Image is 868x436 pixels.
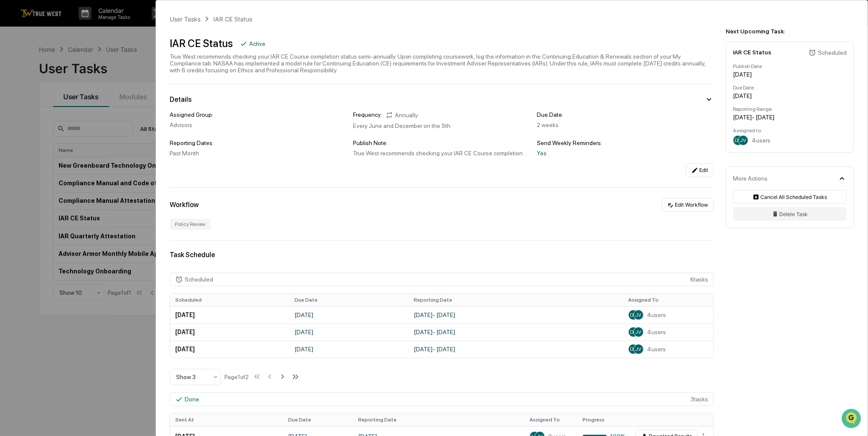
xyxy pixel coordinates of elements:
span: 4 users [647,346,666,353]
button: Cancel All Scheduled Tasks [733,190,847,204]
img: 8933085812038_c878075ebb4cc5468115_72.jpg [18,65,33,80]
div: [DATE] [733,71,847,78]
div: Task Schedule [170,251,714,259]
div: Reporting Dates: [170,139,347,146]
a: 🗄️Attestations [59,148,109,163]
span: 4 users [647,329,666,335]
span: 4 users [647,311,666,318]
button: See all [132,93,156,103]
a: Powered byPylon [60,188,103,195]
div: 🖐️ [9,152,15,159]
div: Page 1 of 2 [224,374,249,380]
span: JV [635,346,641,352]
div: Advisors [170,122,347,128]
div: IAR CE Status [170,37,233,50]
div: Start new chat [38,65,140,74]
span: [PERSON_NAME] [26,116,69,123]
span: DB [630,329,636,335]
button: Edit [686,163,714,177]
div: 6 task s [170,273,714,286]
th: Reporting Date [409,294,623,306]
td: [DATE] [170,306,290,323]
div: Due Date: [537,111,714,118]
div: Reporting Range: [733,106,847,112]
div: Annually [385,111,418,119]
div: 🗄️ [62,152,69,159]
div: Publish Note: [353,139,530,146]
div: Assigned to: [733,128,847,133]
div: Done [185,396,199,403]
div: User Tasks [170,15,200,23]
div: Every June and December on the 5th [353,122,530,129]
div: Next Upcoming Task: [726,28,854,35]
div: [DATE] [733,92,847,99]
span: DB [630,312,636,318]
a: 🖐️Preclearance [5,148,59,163]
td: [DATE] - [DATE] [409,323,623,341]
span: DB [630,346,636,352]
span: Pylon [85,189,103,195]
span: 4 users [752,137,771,144]
span: Attestations [71,151,106,160]
div: More Actions [733,175,768,182]
div: Workflow [170,201,199,209]
div: Send Weekly Reminders: [537,139,714,146]
div: True West recommends checking your IAR CE Course completion status semi-annually. Upon completing... [353,150,530,157]
th: Sent At [170,413,283,426]
div: Policy Review [170,219,211,230]
span: Data Lookup [17,168,54,176]
button: Delete Task [733,207,847,221]
td: [DATE] [289,341,409,358]
span: JV [635,329,641,335]
td: [DATE] [289,323,409,341]
th: Reporting Date [353,413,524,426]
td: [DATE] [170,341,290,358]
span: DB [735,137,741,143]
td: [DATE] - [DATE] [409,341,623,358]
th: Progress [577,413,630,426]
div: 3 task s [170,392,714,406]
div: Active [249,40,265,47]
th: Due Date [289,294,409,306]
iframe: Open customer support [841,408,864,431]
div: Due Date: [733,85,847,91]
img: 1746055101610-c473b297-6a78-478c-a979-82029cc54cd1 [9,65,24,80]
img: Sigrid Alegria [9,108,22,122]
div: Frequency: [353,111,382,119]
a: 🔎Data Lookup [5,164,57,180]
td: [DATE] [289,306,409,323]
div: Publish Date: [733,63,847,69]
div: Details [170,95,191,104]
div: Yes [537,150,714,157]
th: Assigned To [524,413,577,426]
div: [DATE] - [DATE] [733,114,847,121]
button: Start new chat [145,68,156,78]
div: IAR CE Status [733,49,771,56]
div: Scheduled [185,276,213,283]
div: 2 weeks [537,122,714,128]
button: Edit Workflow [662,198,714,212]
div: Scheduled [818,49,847,56]
span: • [71,116,74,123]
p: How can we help? [9,18,156,31]
div: True West recommends checking your IAR CE Course completion status semi-annually. Upon completing... [170,53,714,74]
div: IAR CE Status [213,15,252,23]
span: Preclearance [17,151,55,160]
th: Assigned To [623,294,713,306]
td: [DATE] [170,323,290,341]
span: JV [740,137,747,143]
div: Past conversations [9,95,57,101]
td: [DATE] - [DATE] [409,306,623,323]
div: We're available if you need us! [38,74,118,80]
span: JV [635,312,641,318]
span: [DATE] [76,116,93,123]
div: Assigned Group: [170,111,347,118]
div: 🔎 [9,169,15,175]
th: Due Date [283,413,353,426]
div: Past Month [170,150,347,157]
th: Scheduled [170,294,290,306]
